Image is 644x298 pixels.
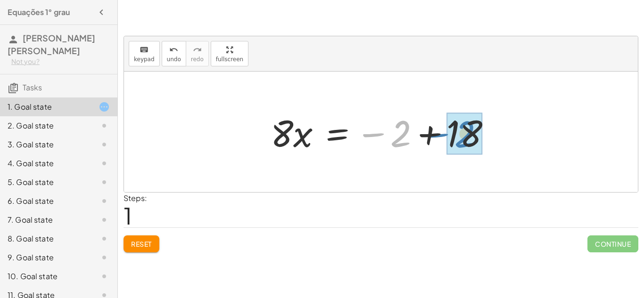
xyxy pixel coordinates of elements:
[99,101,110,113] i: Task started.
[8,233,83,244] div: 8. Goal state
[99,233,110,244] i: Task not started.
[193,44,202,56] i: redo
[131,240,152,248] span: Reset
[124,201,132,230] span: 1
[8,195,83,207] div: 6. Goal state
[186,41,209,66] button: redoredo
[140,44,149,56] i: keyboard
[134,56,155,63] span: keypad
[8,120,83,131] div: 2. Goal state
[8,252,83,263] div: 9. Goal state
[8,32,95,56] span: [PERSON_NAME] [PERSON_NAME]
[124,235,159,252] button: Reset
[99,195,110,207] i: Task not started.
[99,214,110,226] i: Task not started.
[8,214,83,226] div: 7. Goal state
[99,252,110,263] i: Task not started.
[211,41,248,66] button: fullscreen
[8,177,83,188] div: 5. Goal state
[23,82,42,92] span: Tasks
[8,101,83,113] div: 1. Goal state
[8,271,83,282] div: 10. Goal state
[8,7,70,18] h4: Equações 1° grau
[99,177,110,188] i: Task not started.
[99,271,110,282] i: Task not started.
[99,158,110,169] i: Task not started.
[8,139,83,150] div: 3. Goal state
[129,41,160,66] button: keyboardkeypad
[162,41,186,66] button: undoundo
[191,56,204,63] span: redo
[8,158,83,169] div: 4. Goal state
[11,57,110,66] div: Not you?
[169,44,178,56] i: undo
[167,56,181,63] span: undo
[99,139,110,150] i: Task not started.
[216,56,243,63] span: fullscreen
[124,193,147,203] label: Steps:
[99,120,110,131] i: Task not started.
